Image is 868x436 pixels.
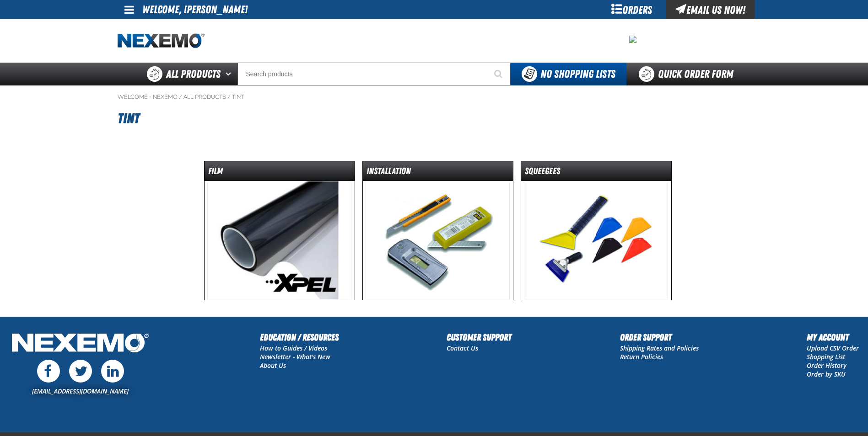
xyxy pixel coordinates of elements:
[227,93,231,101] span: /
[511,63,626,85] button: You do not have available Shopping Lists. Open to Create a New List
[118,33,205,49] a: Home
[118,106,751,131] h1: Tint
[540,68,615,80] span: No Shopping Lists
[179,93,182,101] span: /
[620,344,699,352] a: Shipping Rates and Policies
[807,352,845,361] a: Shopping List
[166,66,221,82] span: All Products
[363,165,513,181] dt: Installation
[488,63,511,85] button: Start Searching
[183,93,226,101] a: All Products
[524,181,668,300] img: Squeegees
[207,181,351,300] img: Film
[807,361,846,370] a: Order History
[260,344,327,352] a: How to Guides / Videos
[447,330,512,344] h2: Customer Support
[260,361,286,370] a: About Us
[807,344,859,352] a: Upload CSV Order
[260,352,330,361] a: Newsletter - What's New
[807,370,846,378] a: Order by SKU
[807,330,859,344] h2: My Account
[9,330,151,357] img: Nexemo Logo
[626,63,750,85] a: Quick Order Form
[629,36,636,43] img: 7bce61b1f6952093809123e55521d19d.jpeg
[366,181,510,300] img: Installation
[232,93,244,101] a: Tint
[118,33,205,49] img: Nexemo logo
[118,93,751,101] nav: Breadcrumbs
[32,387,129,395] a: [EMAIL_ADDRESS][DOMAIN_NAME]
[620,352,663,361] a: Return Policies
[237,63,511,85] input: Search
[222,63,237,85] button: Open All Products pages
[205,165,355,181] dt: Film
[204,161,355,300] a: Film
[521,161,672,300] a: Squeegees
[521,165,671,181] dt: Squeegees
[118,93,178,101] a: Welcome - Nexemo
[260,330,339,344] h2: Education / Resources
[447,344,478,352] a: Contact Us
[620,330,699,344] h2: Order Support
[362,161,513,300] a: Installation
